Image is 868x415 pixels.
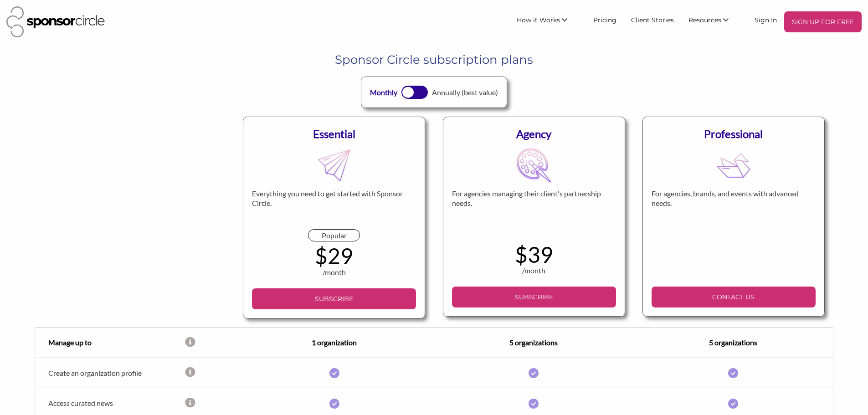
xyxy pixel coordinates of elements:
img: i [529,399,539,409]
div: For agencies managing their client's partnership needs. [452,189,616,229]
img: i [329,399,339,409]
a: SUBSCRIBE [252,288,416,309]
a: Sign In [747,11,784,28]
div: For agencies, brands, and events with advanced needs. [652,189,816,229]
a: Pricing [586,11,624,28]
p: SIGN UP FOR FREE [788,15,858,29]
h1: Sponsor Circle subscription plans [77,51,792,68]
img: Sponsor Circle Logo [6,6,105,37]
span: /month [522,266,545,275]
a: SUBSCRIBE [452,287,616,307]
img: MDB8YWNjdF8xRVMyQnVKcDI4S0FlS2M5fGZsX2xpdmVfa1QzbGg0YzRNa2NWT1BDV21CQUZza1Zs0031E1MQed [516,148,551,183]
div: Agency [452,126,616,142]
a: Client Stories [624,11,681,28]
div: Professional [652,126,816,142]
span: /month [323,268,346,277]
div: Annually (best value) [432,87,498,98]
p: SUBSCRIBE [456,290,612,304]
div: Everything you need to get started with Sponsor Circle. [252,189,416,229]
div: 5 organizations [434,337,634,348]
img: i [728,368,738,378]
img: i [529,368,539,378]
div: $29 [252,245,416,267]
div: Popular [308,229,360,242]
span: How it Works [517,16,560,24]
span: Resources [688,16,721,24]
a: CONTACT US [652,287,816,307]
p: SUBSCRIBE [256,292,412,306]
img: MDB8YWNjdF8xRVMyQnVKcDI4S0FlS2M5fGZsX2xpdmVfZ2hUeW9zQmppQkJrVklNa3k3WGg1bXBx00WCYLTg8d [317,148,351,183]
div: $39 [452,244,616,266]
img: i [329,368,339,378]
p: CONTACT US [655,290,812,304]
div: Manage up to [35,337,185,348]
li: How it Works [509,11,586,32]
div: 5 organizations [633,337,833,348]
div: Create an organization profile [35,369,185,377]
div: Access curated news [35,399,185,407]
div: 1 organization [235,337,434,348]
img: MDB8YWNjdF8xRVMyQnVKcDI4S0FlS2M5fGZsX2xpdmVfemZLY1VLQ1l3QUkzM2FycUE0M0ZwaXNX00M5cMylX0 [716,148,751,183]
li: Resources [681,11,747,32]
div: Essential [252,126,416,142]
img: i [728,399,738,409]
div: Monthly [370,87,397,98]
